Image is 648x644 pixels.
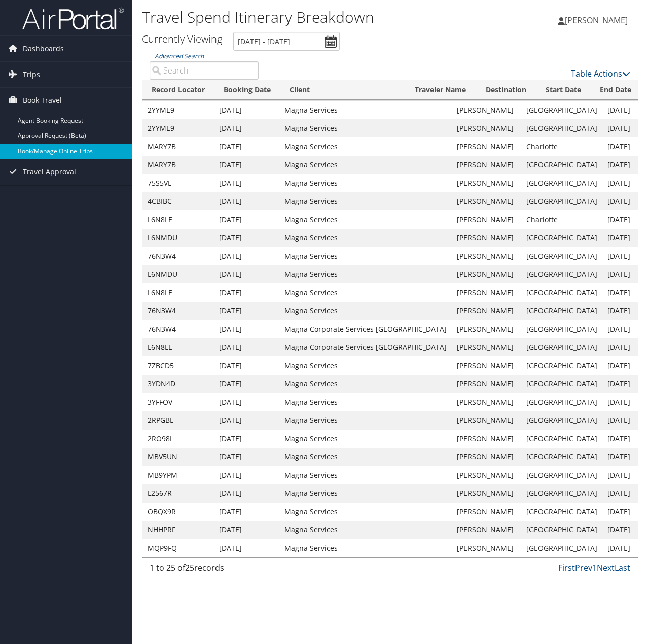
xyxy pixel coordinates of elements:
[279,375,452,393] td: Magna Services
[214,174,279,192] td: [DATE]
[521,265,602,283] td: [GEOGRAPHIC_DATA]
[142,375,214,393] td: 3YDN4D
[521,247,602,265] td: [GEOGRAPHIC_DATA]
[521,503,602,521] td: [GEOGRAPHIC_DATA]
[280,80,406,100] th: Client: activate to sort column ascending
[279,156,452,174] td: Magna Services
[279,484,452,503] td: Magna Services
[142,393,214,411] td: 3YFFOV
[521,192,602,210] td: [GEOGRAPHIC_DATA]
[279,247,452,265] td: Magna Services
[558,5,638,35] a: [PERSON_NAME]
[214,430,279,448] td: [DATE]
[142,484,214,503] td: L2567R
[214,411,279,430] td: [DATE]
[452,265,521,283] td: [PERSON_NAME]
[142,503,214,521] td: OBQX9R
[279,283,452,302] td: Magna Services
[279,210,452,229] td: Magna Services
[142,320,214,338] td: 76N3W4
[521,448,602,466] td: [GEOGRAPHIC_DATA]
[452,192,521,210] td: [PERSON_NAME]
[142,338,214,356] td: L6N8LE
[214,101,279,119] td: [DATE]
[142,7,473,28] h1: Travel Spend Itinerary Breakdown
[23,159,76,185] span: Travel Approval
[279,430,452,448] td: Magna Services
[452,393,521,411] td: [PERSON_NAME]
[521,338,602,356] td: [GEOGRAPHIC_DATA]
[279,229,452,247] td: Magna Services
[214,320,279,338] td: [DATE]
[521,283,602,302] td: [GEOGRAPHIC_DATA]
[279,302,452,320] td: Magna Services
[452,503,521,521] td: [PERSON_NAME]
[142,265,214,283] td: L6NMDU
[22,7,124,30] img: airportal-logo.png
[521,229,602,247] td: [GEOGRAPHIC_DATA]
[521,210,602,229] td: Charlotte
[477,80,536,100] th: Destination: activate to sort column ascending
[571,68,630,79] a: Table Actions
[142,119,214,137] td: 2YYME9
[452,320,521,338] td: [PERSON_NAME]
[214,192,279,210] td: [DATE]
[521,101,602,119] td: [GEOGRAPHIC_DATA]
[142,229,214,247] td: L6NMDU
[452,247,521,265] td: [PERSON_NAME]
[150,562,259,579] div: 1 to 25 of records
[279,466,452,484] td: Magna Services
[521,302,602,320] td: [GEOGRAPHIC_DATA]
[452,156,521,174] td: [PERSON_NAME]
[521,393,602,411] td: [GEOGRAPHIC_DATA]
[452,101,521,119] td: [PERSON_NAME]
[521,466,602,484] td: [GEOGRAPHIC_DATA]
[452,174,521,192] td: [PERSON_NAME]
[142,521,214,539] td: NHHPRF
[150,61,259,80] input: Advanced Search
[214,247,279,265] td: [DATE]
[142,302,214,320] td: 76N3W4
[521,119,602,137] td: [GEOGRAPHIC_DATA]
[575,562,592,574] a: Prev
[142,156,214,174] td: MARY7B
[23,62,40,87] span: Trips
[521,356,602,375] td: [GEOGRAPHIC_DATA]
[214,503,279,521] td: [DATE]
[279,265,452,283] td: Magna Services
[279,137,452,156] td: Magna Services
[279,393,452,411] td: Magna Services
[279,411,452,430] td: Magna Services
[279,320,452,338] td: Magna Corporate Services [GEOGRAPHIC_DATA]
[214,338,279,356] td: [DATE]
[558,562,575,574] a: First
[142,210,214,229] td: L6N8LE
[452,137,521,156] td: [PERSON_NAME]
[452,356,521,375] td: [PERSON_NAME]
[214,375,279,393] td: [DATE]
[279,119,452,137] td: Magna Services
[214,484,279,503] td: [DATE]
[142,448,214,466] td: MBV5UN
[142,80,214,100] th: Record Locator: activate to sort column ascending
[521,137,602,156] td: Charlotte
[279,101,452,119] td: Magna Services
[279,539,452,557] td: Magna Services
[214,283,279,302] td: [DATE]
[142,247,214,265] td: 76N3W4
[521,156,602,174] td: [GEOGRAPHIC_DATA]
[142,174,214,192] td: 75S5VL
[452,466,521,484] td: [PERSON_NAME]
[142,192,214,210] td: 4CBIBC
[142,32,222,46] h3: Currently Viewing
[521,430,602,448] td: [GEOGRAPHIC_DATA]
[279,356,452,375] td: Magna Services
[615,562,630,574] a: Last
[452,484,521,503] td: [PERSON_NAME]
[591,80,644,100] th: End Date: activate to sort column ascending
[279,192,452,210] td: Magna Services
[521,174,602,192] td: [GEOGRAPHIC_DATA]
[214,119,279,137] td: [DATE]
[452,338,521,356] td: [PERSON_NAME]
[214,466,279,484] td: [DATE]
